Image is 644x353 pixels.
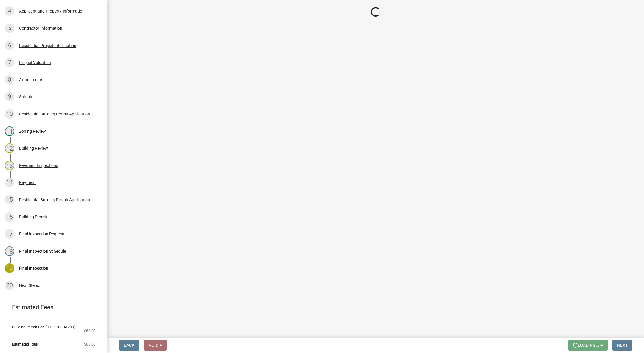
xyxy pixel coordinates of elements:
[5,126,14,136] div: 11
[5,301,98,313] a: Estimated Fees
[19,112,90,116] div: Residential Building Permit Application
[5,41,14,50] div: 6
[84,329,95,333] span: $68.00
[617,343,628,348] span: Next
[5,75,14,85] div: 8
[19,9,85,13] div: Applicant and Property Information
[19,60,51,65] div: Project Valuation
[19,163,58,168] div: Fees and Inspections
[578,343,599,348] span: Loading...
[19,198,90,202] div: Residential Building Permit Application
[568,340,608,351] button: Loading...
[5,178,14,187] div: 14
[5,263,14,273] div: 19
[19,180,36,185] div: Payment
[119,340,139,351] button: Back
[5,6,14,16] div: 4
[149,343,158,348] span: Void
[5,143,14,153] div: 12
[19,26,62,30] div: Contractor Information
[5,281,14,290] div: 20
[612,340,632,351] button: Next
[5,24,14,33] div: 5
[144,340,167,351] button: Void
[84,342,95,346] span: $68.00
[19,95,32,99] div: Submit
[5,58,14,67] div: 7
[19,78,43,82] div: Attachments
[19,215,47,219] div: Building Permit
[5,161,14,170] div: 13
[12,325,75,329] span: Building Permit Fee (001-1700-41200)
[5,195,14,204] div: 15
[124,343,134,348] span: Back
[5,92,14,101] div: 9
[5,229,14,239] div: 17
[12,342,38,346] span: Estimated Total
[19,129,46,133] div: Zoning Review
[5,246,14,256] div: 18
[19,232,64,236] div: Final Inspection Request
[19,266,48,270] div: Final Inspection
[19,249,66,253] div: Final Inspection Schedule
[5,109,14,119] div: 10
[19,146,48,150] div: Building Review
[5,212,14,222] div: 16
[19,43,76,48] div: Residential Project Information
